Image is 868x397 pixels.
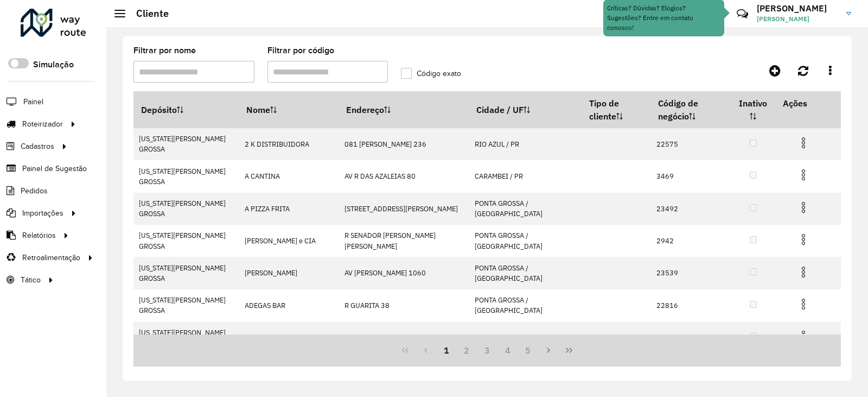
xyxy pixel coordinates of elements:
th: Tipo de cliente [582,92,650,128]
td: 23492 [650,193,731,225]
th: Ações [775,92,840,115]
td: R GUARITA 38 [339,289,469,322]
span: Painel de Sugestão [22,163,87,174]
td: [STREET_ADDRESS][PERSON_NAME] [339,322,469,354]
td: LOW SALES [582,322,650,354]
span: Painel [23,96,43,108]
td: [US_STATE][PERSON_NAME] GROSSA [133,225,239,257]
td: 2 K DISTRIBUIDORA [239,128,339,160]
td: PONTA GROSSA / [GEOGRAPHIC_DATA] [469,225,582,257]
a: Contato Rápido [731,2,754,26]
td: CARAMBEI / PR [469,160,582,192]
td: RIO AZUL / PR [469,128,582,160]
th: Nome [239,92,339,128]
td: R SENADOR [PERSON_NAME] [PERSON_NAME] [339,225,469,257]
button: Last Page [559,340,579,361]
td: [US_STATE][PERSON_NAME] GROSSA [133,160,239,192]
th: Cidade / UF [469,92,582,128]
td: [PERSON_NAME] e CIA [239,225,339,257]
th: Inativo [731,92,775,128]
td: [US_STATE][PERSON_NAME] GROSSA [133,128,239,160]
span: Importações [22,207,63,219]
td: A PIZZA FRITA [239,193,339,225]
td: A CANTINA [239,160,339,192]
span: Cadastros [21,141,54,152]
td: 3469 [650,160,731,192]
td: [US_STATE][PERSON_NAME] GROSSA [133,193,239,225]
button: Next Page [538,340,559,361]
td: 23539 [650,257,731,289]
td: [STREET_ADDRESS][PERSON_NAME] [339,193,469,225]
th: Endereço [339,92,469,128]
td: 081 [PERSON_NAME] 236 [339,128,469,160]
th: Depósito [133,92,239,128]
td: PONTA GROSSA / [GEOGRAPHIC_DATA] [469,289,582,322]
td: [US_STATE][PERSON_NAME] GROSSA [133,322,239,354]
td: AV [PERSON_NAME] 1060 [339,257,469,289]
button: 1 [436,340,457,361]
td: 21945 [650,322,731,354]
span: Pedidos [21,185,48,197]
td: [PERSON_NAME] [239,257,339,289]
td: 22575 [650,128,731,160]
td: [US_STATE][PERSON_NAME] GROSSA [133,289,239,322]
label: Filtrar por nome [133,44,196,57]
button: 5 [518,340,539,361]
td: 2942 [650,225,731,257]
button: 4 [497,340,518,361]
td: [US_STATE][PERSON_NAME] GROSSA [133,257,239,289]
button: 3 [477,340,497,361]
td: [PERSON_NAME] / PR [469,322,582,354]
span: Tático [21,274,41,286]
td: PONTA GROSSA / [GEOGRAPHIC_DATA] [469,193,582,225]
td: [PERSON_NAME] [239,322,339,354]
td: AV R DAS AZALEIAS 80 [339,160,469,192]
span: Retroalimentação [22,252,80,263]
th: Código de negócio [650,92,731,128]
h3: [PERSON_NAME] [757,3,838,14]
label: Código exato [401,68,461,79]
label: Simulação [33,58,74,71]
td: ADEGAS BAR [239,289,339,322]
h2: Cliente [125,8,169,20]
td: PONTA GROSSA / [GEOGRAPHIC_DATA] [469,257,582,289]
span: [PERSON_NAME] [757,14,838,24]
span: Roteirizador [22,118,63,130]
label: Filtrar por código [267,44,334,57]
span: Relatórios [22,230,56,241]
td: 22816 [650,289,731,322]
button: 2 [456,340,477,361]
